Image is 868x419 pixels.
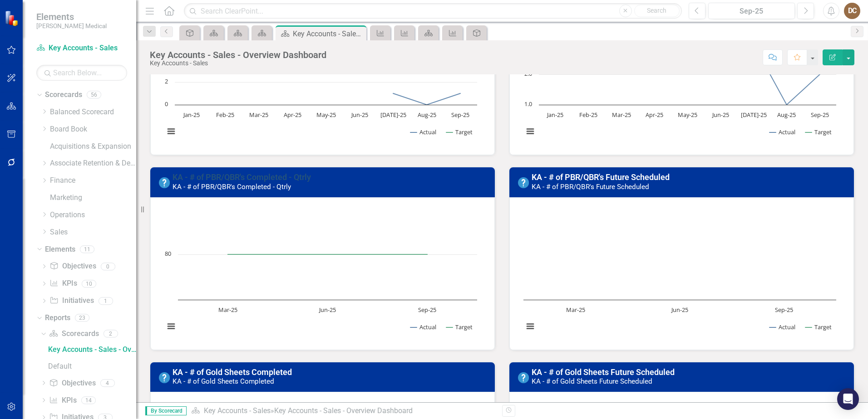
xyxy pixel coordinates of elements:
[274,406,413,415] div: Key Accounts - Sales - Overview Dashboard
[100,379,115,387] div: 4
[36,43,127,54] a: Key Accounts - Sales
[87,91,101,99] div: 56
[99,297,113,305] div: 1
[80,245,94,253] div: 11
[46,342,136,357] a: Key Accounts - Sales - Overview Dashboard
[446,128,473,136] button: Show Target
[49,395,76,406] a: KPIs
[49,261,96,272] a: Objectives
[524,125,537,138] button: View chart menu, Chart
[184,3,682,19] input: Search ClearPoint...
[173,377,274,385] small: KA - # of Gold Sheets Completed
[81,396,96,404] div: 14
[101,263,115,270] div: 0
[711,6,792,17] div: Sep-25
[410,323,436,331] button: Show Actual
[173,183,291,191] small: KA - # of PBR/QBR's Completed - Qtrly
[524,100,532,108] text: 1.0
[671,306,688,314] text: Jun-25
[777,111,796,119] text: Aug-25
[160,205,485,341] div: Chart. Highcharts interactive chart.
[49,378,95,389] a: Objectives
[532,367,675,377] a: KA - # of Gold Sheets Future Scheduled
[82,280,96,287] div: 10
[182,111,200,119] text: Jan-25
[204,406,271,415] a: Key Accounts - Sales
[519,205,844,341] div: Chart. Highcharts interactive chart.
[145,406,187,415] span: By Scorecard
[518,372,529,383] img: No Information
[45,313,70,323] a: Reports
[518,177,529,188] img: No Information
[532,172,670,182] a: KA - # of PBR/QBR's Future Scheduled
[284,111,301,119] text: Apr-25
[226,253,429,256] g: Target, line 2 of 2 with 3 data points.
[612,111,631,119] text: Mar-25
[546,111,563,119] text: Jan-25
[711,111,729,119] text: Jun-25
[418,306,436,314] text: Sep-25
[191,406,495,416] div: »
[844,3,860,19] button: DC
[811,111,829,119] text: Sep-25
[350,111,368,119] text: Jun-25
[50,227,136,238] a: Sales
[451,111,469,119] text: Sep-25
[318,306,336,314] text: Jun-25
[50,124,136,135] a: Board Book
[160,10,482,146] svg: Interactive chart
[160,205,482,341] svg: Interactive chart
[775,306,793,314] text: Sep-25
[165,125,178,138] button: View chart menu, Chart
[741,111,767,119] text: [DATE]-25
[45,90,82,100] a: Scorecards
[159,177,170,188] img: No Information
[150,60,326,67] div: Key Accounts - Sales
[50,175,136,186] a: Finance
[769,128,795,136] button: Show Actual
[519,10,841,146] svg: Interactive chart
[159,372,170,383] img: No Information
[769,323,795,331] button: Show Actual
[216,111,234,119] text: Feb-25
[173,367,292,377] a: KA - # of Gold Sheets Completed
[446,323,473,331] button: Show Target
[50,193,136,203] a: Marketing
[48,362,136,370] div: Default
[316,111,336,119] text: May-25
[104,330,118,338] div: 2
[49,329,99,339] a: Scorecards
[418,111,436,119] text: Aug-25
[165,77,168,85] text: 2
[50,141,136,152] a: Acquisitions & Expansion
[708,3,795,19] button: Sep-25
[150,50,326,60] div: Key Accounts - Sales - Overview Dashboard
[49,278,77,289] a: KPIs
[566,306,585,314] text: Mar-25
[805,128,832,136] button: Show Target
[45,244,75,255] a: Elements
[579,111,597,119] text: Feb-25
[48,346,136,354] div: Key Accounts - Sales - Overview Dashboard
[646,111,663,119] text: Apr-25
[293,28,364,39] div: Key Accounts - Sales - Overview Dashboard
[160,10,485,146] div: Chart. Highcharts interactive chart.
[380,111,406,119] text: [DATE]-25
[36,11,107,22] span: Elements
[532,377,652,385] small: KA - # of Gold Sheets Future Scheduled
[519,205,841,341] svg: Interactive chart
[36,22,107,29] small: [PERSON_NAME] Medical
[173,172,311,182] a: KA - # of PBR/QBR's Completed - Qtrly
[647,7,666,14] span: Search
[165,320,178,333] button: View chart menu, Chart
[49,296,94,306] a: Initiatives
[36,65,127,81] input: Search Below...
[46,359,136,374] a: Default
[837,388,859,410] div: Open Intercom Messenger
[218,306,237,314] text: Mar-25
[5,10,20,26] img: ClearPoint Strategy
[75,314,89,322] div: 23
[532,183,649,191] small: KA - # of PBR/QBR's Future Scheduled
[410,128,436,136] button: Show Actual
